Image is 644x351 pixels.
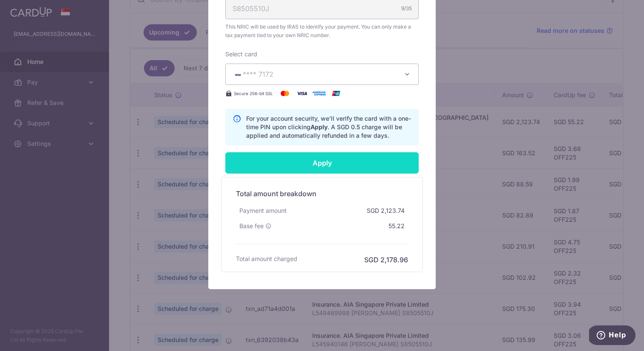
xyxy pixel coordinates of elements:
[293,88,310,99] img: Visa
[239,222,264,230] span: Base fee
[363,203,408,218] div: SGD 2,123.74
[225,23,419,40] span: This NRIC will be used by IRAS to identify your payment. You can only make a tax payment tied to ...
[328,88,345,99] img: UnionPay
[310,88,328,99] img: American Express
[310,123,328,131] b: Apply
[276,88,293,99] img: Mastercard
[234,90,273,97] span: Secure 256-bit SSL
[385,218,408,234] div: 55.22
[364,255,408,265] h6: SGD 2,178.96
[225,50,257,58] label: Select card
[246,114,411,140] p: For your account security, we’ll verify the card with a one-time PIN upon clicking . A SGD 0.5 ch...
[225,152,419,174] input: Apply
[236,189,408,199] h5: Total amount breakdown
[236,203,290,218] div: Payment amount
[236,255,297,263] h6: Total amount charged
[589,325,635,347] iframe: Opens a widget where you can find more information
[233,72,243,78] img: VISA
[401,4,412,13] div: 9/35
